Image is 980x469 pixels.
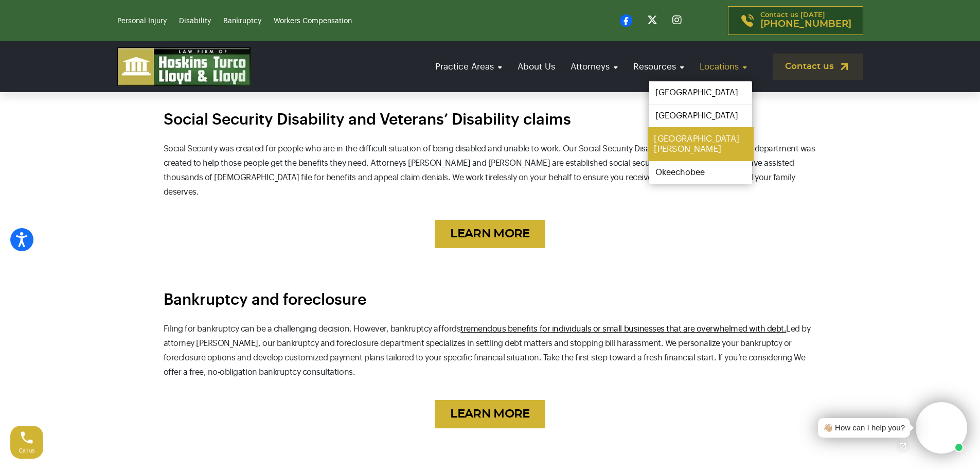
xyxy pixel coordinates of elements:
span: Call us [19,448,35,454]
a: Disability [179,18,211,25]
a: Resources [628,52,689,81]
a: [GEOGRAPHIC_DATA] [649,81,752,104]
a: Contact us [773,54,863,80]
a: Attorneys [565,52,623,81]
p: Social Security was created for people who are in the difficult situation of being disabled and u... [164,142,817,199]
a: About Us [512,52,560,81]
a: LEARN MORE [435,220,545,248]
a: Okeechobee [649,161,752,184]
a: Contact us [DATE][PHONE_NUMBER] [728,6,863,35]
a: Workers Compensation [274,18,352,25]
img: logo [117,47,251,86]
p: Contact us [DATE] [760,12,851,29]
h2: Social Security Disability and Veterans’ Disability claims [164,108,817,131]
p: Filing for bankruptcy can be a challenging decision. However, bankruptcy affords Led by attorney ... [164,322,817,379]
a: Personal Injury [117,18,167,25]
a: Locations [694,52,752,81]
a: tremendous benefits for individuals or small businesses that are overwhelmed with debt. [460,325,786,333]
a: LEARN MORE [435,400,545,428]
h2: Bankruptcy and foreclosure [164,288,817,311]
a: [GEOGRAPHIC_DATA][PERSON_NAME] [648,127,754,161]
a: [GEOGRAPHIC_DATA] [649,105,752,127]
a: Bankruptcy [223,18,261,25]
span: [PHONE_NUMBER] [760,19,851,29]
a: Practice Areas [430,52,507,81]
div: 👋🏼 How can I help you? [823,422,905,434]
a: Open chat [892,436,914,457]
